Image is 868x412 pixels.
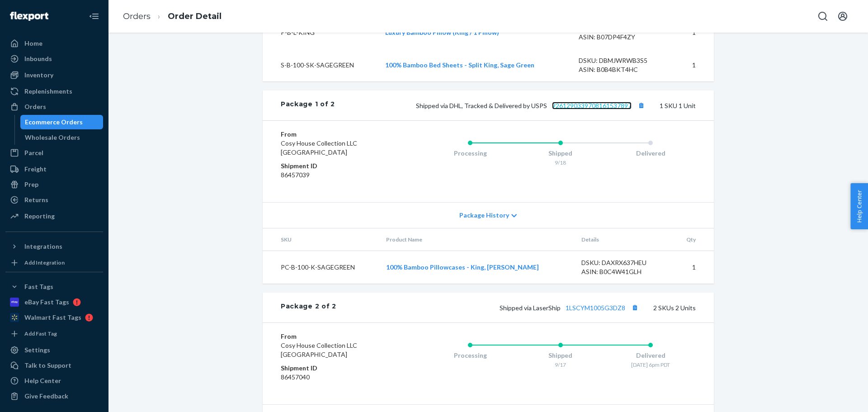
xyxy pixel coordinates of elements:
button: Open account menu [834,7,852,25]
span: Shipped via DHL, Tracked & Delivered by USPS [416,102,647,109]
div: Shipped [515,351,606,360]
div: 9/18 [515,159,606,166]
div: eBay Fast Tags [24,298,69,307]
div: Add Integration [24,259,65,266]
div: Wholesale Orders [25,133,80,142]
a: Order Detail [168,11,222,21]
a: Returns [5,193,103,207]
button: Integrations [5,239,103,254]
td: 1 [673,251,714,284]
div: 9/17 [515,361,606,369]
div: Delivered [605,149,696,158]
div: Package 1 of 2 [281,99,335,111]
span: Cosy House Collection LLC [GEOGRAPHIC_DATA] [281,139,357,156]
a: Orders [5,99,103,114]
div: Delivered [605,351,696,360]
div: DSKU: DBMJWRWB3S5 [579,56,664,65]
button: Fast Tags [5,279,103,294]
dt: From [281,332,389,341]
a: Ecommerce Orders [20,115,104,129]
a: Add Fast Tag [5,328,103,339]
a: 100% Bamboo Bed Sheets - Split King, Sage Green [385,61,534,69]
a: 9261290339708161537897 [552,102,632,109]
div: Orders [24,102,46,111]
div: Give Feedback [24,392,68,401]
a: Replenishments [5,84,103,99]
div: ASIN: B0B4BKT4HC [579,65,664,74]
div: Help Center [24,376,61,385]
div: Processing [425,351,515,360]
a: Wholesale Orders [20,130,104,145]
th: Qty [673,228,714,251]
div: Inventory [24,71,53,80]
a: 1LSCYM1005G3DZ8 [566,304,625,312]
div: Freight [24,165,47,174]
div: Settings [24,346,50,355]
td: PC-B-100-K-SAGEGREEN [263,251,379,284]
div: Shipped [515,149,606,158]
a: Inbounds [5,52,103,66]
button: Copy tracking number [629,302,641,313]
a: Orders [123,11,151,21]
td: 1 [671,16,714,49]
th: SKU [263,228,379,251]
dd: 86457040 [281,373,389,382]
div: Prep [24,180,38,189]
div: Fast Tags [24,282,53,291]
button: Give Feedback [5,389,103,403]
dt: From [281,130,389,139]
img: Flexport logo [10,12,48,21]
button: Copy tracking number [635,99,647,111]
span: Cosy House Collection LLC [GEOGRAPHIC_DATA] [281,341,357,358]
span: Shipped via LaserShip [500,304,641,312]
a: Add Integration [5,257,103,268]
button: Help Center [850,183,868,229]
a: Parcel [5,146,103,160]
div: Package 2 of 2 [281,302,336,313]
a: Prep [5,177,103,192]
a: Freight [5,162,103,176]
span: Package History [459,211,509,220]
button: Open Search Box [814,7,832,25]
div: ASIN: B07DP4F4ZY [579,33,664,42]
a: Talk to Support [5,358,103,373]
div: Processing [425,149,515,158]
a: 100% Bamboo Pillowcases - King, [PERSON_NAME] [386,263,539,271]
div: Talk to Support [24,361,71,370]
div: Home [24,39,42,48]
div: Walmart Fast Tags [24,313,81,322]
a: Walmart Fast Tags [5,310,103,325]
div: ASIN: B0C4W41GLH [581,267,666,276]
ol: breadcrumbs [116,3,229,30]
a: Settings [5,343,103,357]
div: Returns [24,195,48,204]
div: Parcel [24,148,43,157]
dt: Shipment ID [281,161,389,170]
div: DSKU: DAXRX637HEU [581,258,666,267]
td: 1 [671,49,714,81]
td: S-B-100-SK-SAGEGREEN [263,49,378,81]
th: Details [574,228,674,251]
div: Reporting [24,212,55,221]
td: P-B-L-KING [263,16,378,49]
div: [DATE] 6pm PDT [605,361,696,369]
div: Inbounds [24,54,52,63]
a: eBay Fast Tags [5,295,103,309]
div: Replenishments [24,87,72,96]
div: 1 SKU 1 Unit [335,99,696,111]
a: Home [5,36,103,51]
div: Ecommerce Orders [25,118,83,127]
a: Inventory [5,68,103,82]
button: Close Navigation [85,7,103,25]
a: Reporting [5,209,103,223]
div: Integrations [24,242,62,251]
dt: Shipment ID [281,364,389,373]
div: 2 SKUs 2 Units [336,302,696,313]
dd: 86457039 [281,170,389,180]
div: Add Fast Tag [24,330,57,337]
th: Product Name [379,228,574,251]
a: Help Center [5,374,103,388]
